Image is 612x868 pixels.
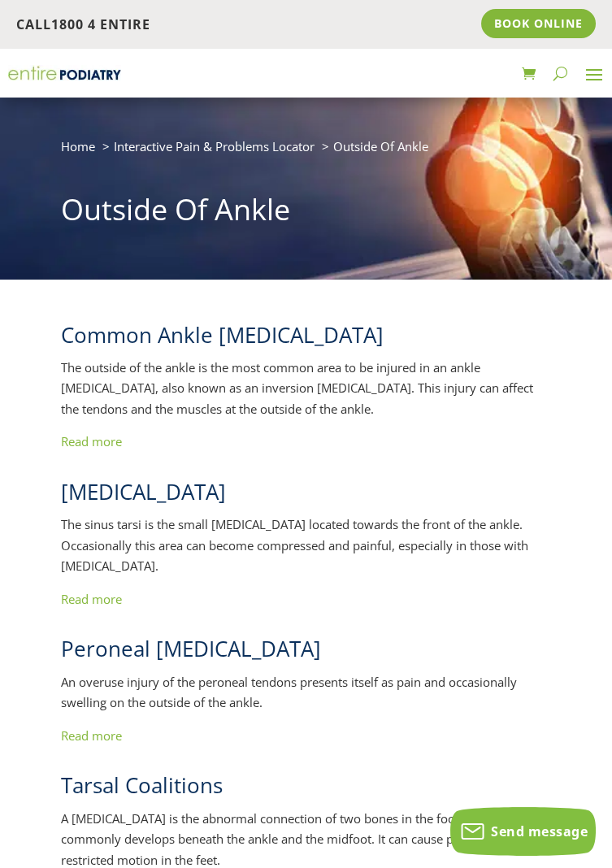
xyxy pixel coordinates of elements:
nav: breadcrumb [61,136,550,169]
a: Read more [61,433,122,449]
span: The outside of the ankle is the most common area to be injured in an ankle [MEDICAL_DATA], also k... [61,359,533,417]
span: Peroneal [MEDICAL_DATA] [61,634,321,663]
a: 1800 4 ENTIRE [51,15,150,33]
span: The sinus tarsi is the small [MEDICAL_DATA] located towards the front of the ankle. Occasionally ... [61,516,528,574]
span: Send message [491,822,588,840]
p: Call [16,15,306,36]
h2: [MEDICAL_DATA] [61,477,550,514]
a: Read more [61,727,122,744]
span: Outside Of Ankle [333,138,428,154]
h2: Common Ankle [MEDICAL_DATA] [61,320,550,358]
span: Tarsal Coalitions [61,770,223,800]
a: Read more [61,591,122,607]
a: Book Online [481,9,596,38]
span: A [MEDICAL_DATA] is the abnormal connection of two bones in the foot. This most commonly develops... [61,810,520,868]
button: Send message [450,807,596,856]
span: An overuse injury of the peroneal tendons presents itself as pain and occasionally swelling on th... [61,674,517,711]
a: Interactive Pain & Problems Locator [114,138,315,154]
a: Home [61,138,95,154]
h1: Outside Of Ankle [61,189,550,238]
